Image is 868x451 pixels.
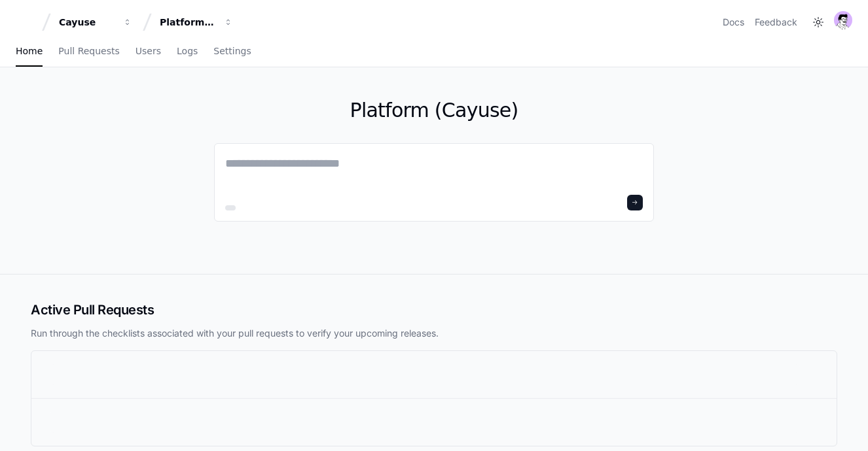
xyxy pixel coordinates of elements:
button: Platform (Cayuse) [154,10,238,34]
a: Settings [213,37,251,67]
h1: Platform (Cayuse) [214,99,654,122]
span: Logs [177,47,198,55]
p: Run through the checklists associated with your pull requests to verify your upcoming releases. [31,327,837,340]
span: Pull Requests [58,47,119,55]
span: Home [16,47,43,55]
img: avatar [834,11,852,29]
h2: Active Pull Requests [31,301,837,319]
a: Home [16,37,43,67]
div: Platform (Cayuse) [160,16,216,29]
div: Cayuse [59,16,115,29]
a: Logs [177,37,198,67]
button: Feedback [755,16,797,29]
a: Docs [723,16,744,29]
a: Pull Requests [58,37,119,67]
span: Settings [213,47,251,55]
span: Users [136,47,161,55]
button: Cayuse [54,10,137,34]
a: Users [136,37,161,67]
